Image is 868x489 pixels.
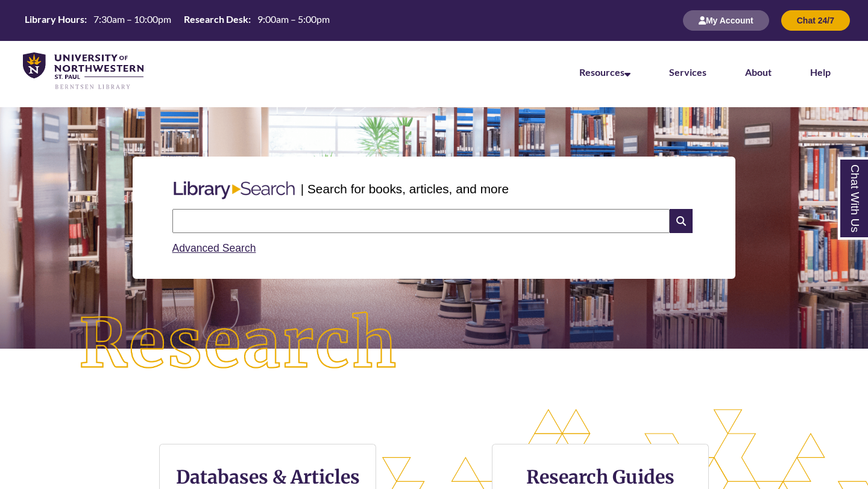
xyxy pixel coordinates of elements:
a: Back to Top [820,217,865,233]
span: 9:00am – 5:00pm [257,13,330,25]
h3: Databases & Articles [169,466,366,488]
i: Search [670,209,693,233]
a: Resources [579,66,631,78]
h3: Research Guides [502,466,699,488]
img: Research [43,276,434,412]
span: 7:30am – 10:00pm [93,13,171,25]
a: Services [669,66,706,78]
a: Advanced Search [172,242,256,254]
th: Library Hours: [20,13,89,26]
button: My Account [683,10,769,31]
a: Hours Today [20,13,335,29]
a: About [745,66,772,78]
table: Hours Today [20,13,335,28]
a: Chat 24/7 [781,15,850,25]
button: Chat 24/7 [781,10,850,31]
p: | Search for books, articles, and more [301,179,509,198]
a: Help [810,66,831,78]
img: Libary Search [168,176,301,204]
a: My Account [683,15,769,25]
img: UNWSP Library Logo [23,52,143,90]
th: Research Desk: [179,13,253,26]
